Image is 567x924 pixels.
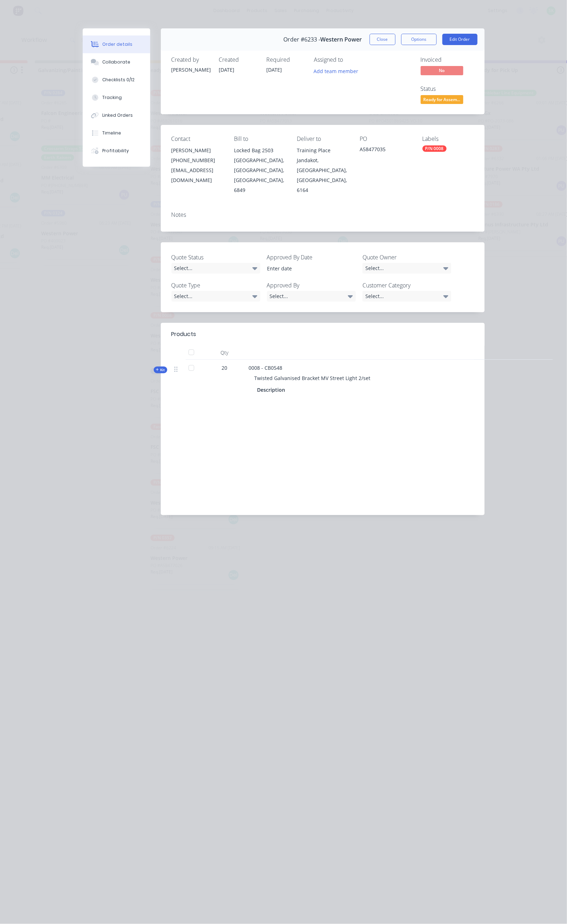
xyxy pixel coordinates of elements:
div: Checklists 0/12 [102,77,135,83]
div: Locked Bag 2503[GEOGRAPHIC_DATA], [GEOGRAPHIC_DATA], [GEOGRAPHIC_DATA], 6849 [234,145,285,195]
button: Collaborate [83,53,150,71]
div: Tracking [102,94,122,101]
div: PO [360,136,411,142]
label: Quote Type [171,281,260,290]
label: Quote Owner [362,253,451,262]
label: Customer Category [362,281,451,290]
div: P/N 0008 [422,145,447,152]
div: Training PlaceJandakot, [GEOGRAPHIC_DATA], [GEOGRAPHIC_DATA], 6164 [297,145,348,195]
div: Description [257,385,288,395]
button: Add team member [314,66,362,76]
div: [GEOGRAPHIC_DATA], [GEOGRAPHIC_DATA], [GEOGRAPHIC_DATA], 6849 [234,155,285,195]
div: Select... [362,263,451,274]
div: Required [267,56,306,63]
div: Timeline [102,130,121,136]
button: Add team member [310,66,362,76]
div: Collaborate [102,59,130,65]
div: Created by [171,56,211,63]
span: No [421,66,463,75]
div: Locked Bag 2503 [234,145,285,155]
div: Qty [203,346,246,360]
button: Kit [154,367,167,373]
button: Edit Order [442,34,478,45]
div: [PERSON_NAME][PHONE_NUMBER][EMAIL_ADDRESS][DOMAIN_NAME] [171,145,223,185]
button: Timeline [83,124,150,142]
button: Linked Orders [83,106,150,124]
div: Select... [362,291,451,302]
button: Order details [83,35,150,53]
div: [PERSON_NAME] [171,66,211,73]
button: Close [370,34,396,45]
button: Checklists 0/12 [83,71,150,89]
div: Order details [102,41,132,48]
span: Ready for Assem... [421,95,463,104]
div: Notes [171,211,474,218]
span: Order #6233 - [283,36,320,43]
span: Kit [156,367,165,373]
div: Jandakot, [GEOGRAPHIC_DATA], [GEOGRAPHIC_DATA], 6164 [297,155,348,195]
span: Twisted Galvanised Bracket MV Street Light 2/set [255,375,371,381]
div: Training Place [297,145,348,155]
div: Select... [171,291,260,302]
div: Labels [422,136,474,142]
label: Approved By Date [267,253,356,262]
input: Enter date [262,263,350,274]
span: 0008 - CB0548 [249,364,283,371]
button: Profitability [83,142,150,160]
div: Invoiced [421,56,474,63]
div: Select... [171,263,260,274]
button: Options [401,34,437,45]
div: [EMAIL_ADDRESS][DOMAIN_NAME] [171,165,223,185]
label: Approved By [267,281,356,290]
div: Status [421,86,474,92]
div: A58477035 [360,145,411,155]
div: Contact [171,136,223,142]
div: Select... [267,291,356,302]
span: Western Power [320,36,362,43]
div: [PHONE_NUMBER] [171,155,223,165]
div: Assigned to [314,56,385,63]
div: Bill to [234,136,285,142]
span: [DATE] [267,66,282,73]
div: [PERSON_NAME] [171,145,223,155]
button: Ready for Assem... [421,95,463,106]
div: Products [171,330,196,339]
div: Created [219,56,258,63]
div: Deliver to [297,136,348,142]
button: Tracking [83,89,150,106]
span: [DATE] [219,66,235,73]
div: Linked Orders [102,112,133,119]
span: 20 [222,364,228,372]
div: Profitability [102,148,129,154]
label: Quote Status [171,253,260,262]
